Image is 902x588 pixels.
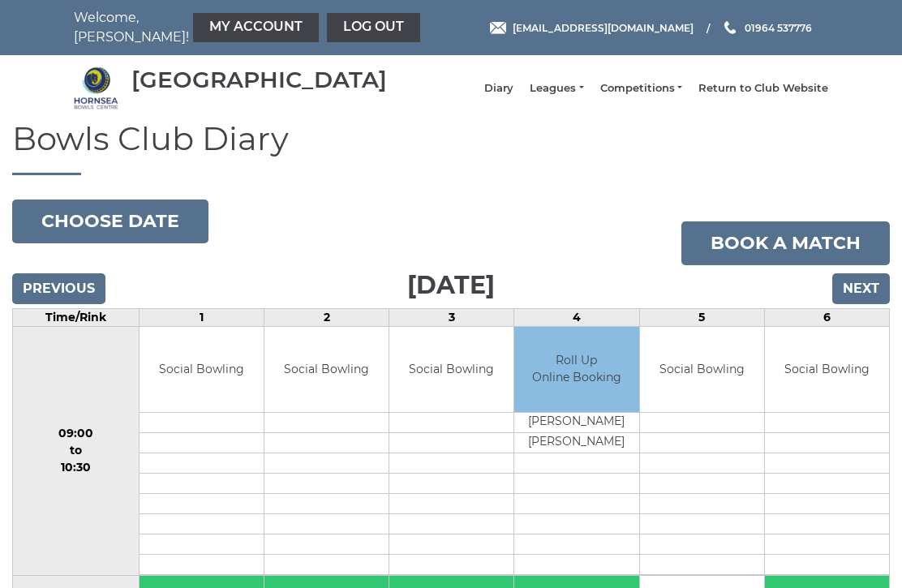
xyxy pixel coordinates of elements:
[484,81,513,96] a: Diary
[264,327,389,412] td: Social Bowling
[74,8,374,47] nav: Welcome, [PERSON_NAME]!
[724,21,736,34] img: Phone us
[490,20,694,36] a: Email [EMAIL_ADDRESS][DOMAIN_NAME]
[193,13,319,42] a: My Account
[530,81,583,96] a: Leagues
[490,22,506,34] img: Email
[513,21,694,33] span: [EMAIL_ADDRESS][DOMAIN_NAME]
[140,327,264,412] td: Social Bowling
[765,327,889,412] td: Social Bowling
[12,200,208,243] button: Choose date
[514,309,639,327] td: 4
[600,81,682,96] a: Competitions
[327,13,420,42] a: Log out
[13,309,140,327] td: Time/Rink
[514,412,638,432] td: [PERSON_NAME]
[722,20,812,36] a: Phone us 01964 537776
[389,327,513,412] td: Social Bowling
[264,309,389,327] td: 2
[764,309,889,327] td: 6
[131,67,387,92] div: [GEOGRAPHIC_DATA]
[389,309,514,327] td: 3
[514,327,638,412] td: Roll Up Online Booking
[12,273,105,304] input: Previous
[640,327,764,412] td: Social Bowling
[745,21,812,33] span: 01964 537776
[12,121,890,175] h1: Bowls Club Diary
[139,309,264,327] td: 1
[639,309,764,327] td: 5
[74,66,118,110] img: Hornsea Bowls Centre
[514,432,638,453] td: [PERSON_NAME]
[832,273,890,304] input: Next
[13,327,140,576] td: 09:00 to 10:30
[698,81,828,96] a: Return to Club Website
[681,221,890,265] a: Book a match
